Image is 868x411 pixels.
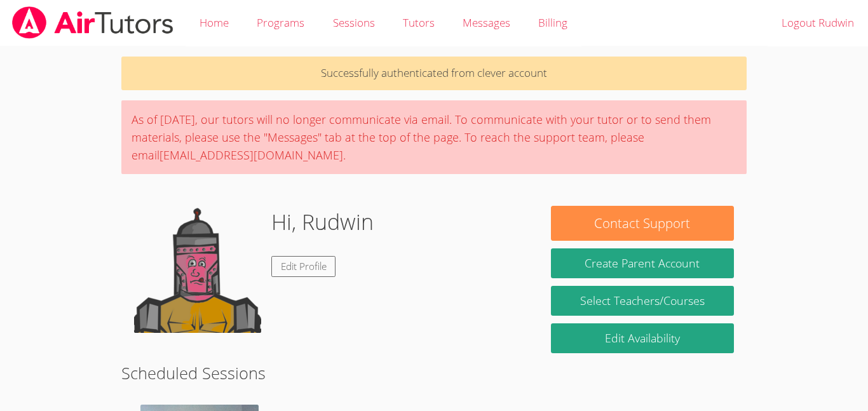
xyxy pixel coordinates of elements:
[271,256,336,277] a: Edit Profile
[121,100,747,174] div: As of [DATE], our tutors will no longer communicate via email. To communicate with your tutor or ...
[551,248,734,278] button: Create Parent Account
[121,57,747,90] p: Successfully authenticated from clever account
[551,286,734,316] a: Select Teachers/Courses
[121,361,747,385] h2: Scheduled Sessions
[11,6,175,39] img: airtutors_banner-c4298cdbf04f3fff15de1276eac7730deb9818008684d7c2e4769d2f7ddbe033.png
[271,206,374,238] h1: Hi, Rudwin
[134,206,261,333] img: default.png
[551,206,734,241] button: Contact Support
[463,15,510,30] span: Messages
[551,323,734,353] a: Edit Availability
